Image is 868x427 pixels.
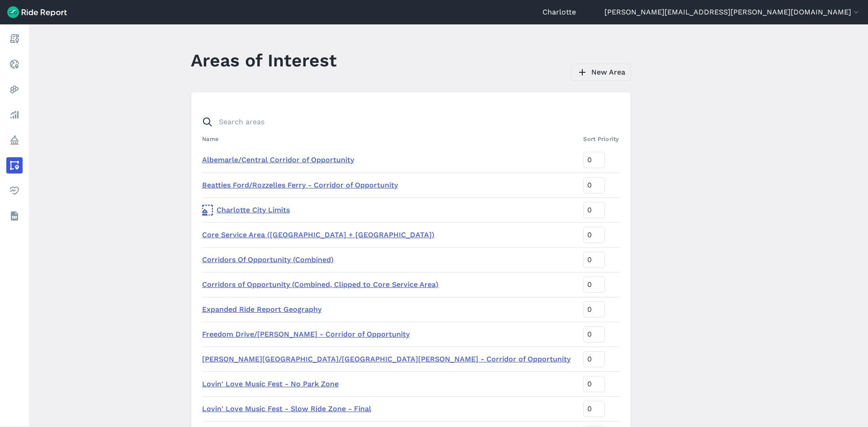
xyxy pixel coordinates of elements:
a: Expanded Ride Report Geography [202,305,321,314]
h1: Areas of Interest [191,48,337,73]
a: Analyze [6,107,23,123]
a: Health [6,183,23,199]
button: [PERSON_NAME][EMAIL_ADDRESS][PERSON_NAME][DOMAIN_NAME] [604,7,861,18]
a: Beatties Ford/Rozzelles Ferry - Corridor of Opportunity [202,181,398,189]
a: Albemarle/Central Corridor of Opportunity [202,155,354,164]
a: New Area [571,64,631,81]
a: Realtime [6,56,23,72]
img: Ride Report [7,6,67,18]
input: Search areas [197,114,614,130]
th: Name [202,130,580,148]
a: Charlotte City Limits [202,205,576,216]
a: Core Service Area ([GEOGRAPHIC_DATA] + [GEOGRAPHIC_DATA]) [202,230,434,239]
a: Policy [6,132,23,148]
a: Areas [6,157,23,174]
a: Corridors of Opportunity (Combined, Clipped to Core Service Area) [202,280,439,289]
a: [PERSON_NAME][GEOGRAPHIC_DATA]/[GEOGRAPHIC_DATA][PERSON_NAME] - Corridor of Opportunity [202,355,571,363]
a: Datasets [6,208,23,224]
a: Lovin' Love Music Fest - Slow Ride Zone - Final [202,404,371,413]
a: Report [6,31,23,47]
a: Lovin' Love Music Fest - No Park Zone [202,380,339,388]
a: Freedom Drive/[PERSON_NAME] - Corridor of Opportunity [202,330,410,338]
th: Sort Priority [580,130,620,148]
a: Corridors Of Opportunity (Combined) [202,255,334,264]
a: Charlotte [542,7,576,18]
a: Heatmaps [6,81,23,98]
